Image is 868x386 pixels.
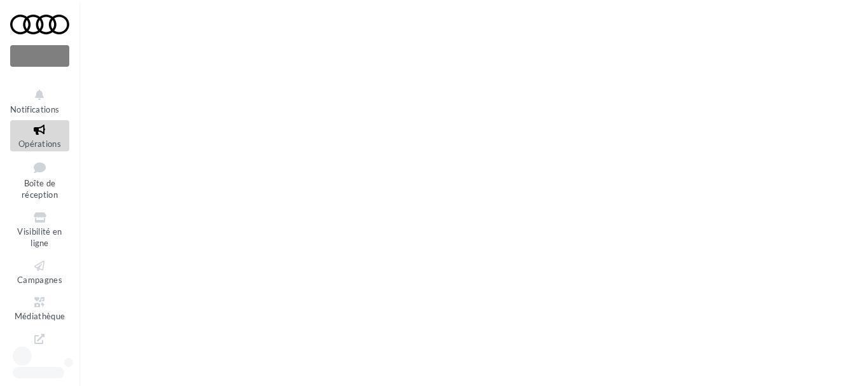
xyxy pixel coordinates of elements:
a: PLV et print personnalisable [10,329,69,385]
a: Opérations [10,120,69,151]
a: Médiathèque [10,293,69,324]
span: Boîte de réception [22,178,58,200]
span: Médiathèque [15,311,65,321]
span: Campagnes [17,275,62,285]
span: Notifications [10,104,59,114]
a: Boîte de réception [10,156,69,203]
span: Visibilité en ligne [17,226,62,249]
div: Nouvelle campagne [10,45,69,67]
a: Visibilité en ligne [10,208,69,251]
span: Opérations [18,139,61,149]
a: Campagnes [10,256,69,287]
